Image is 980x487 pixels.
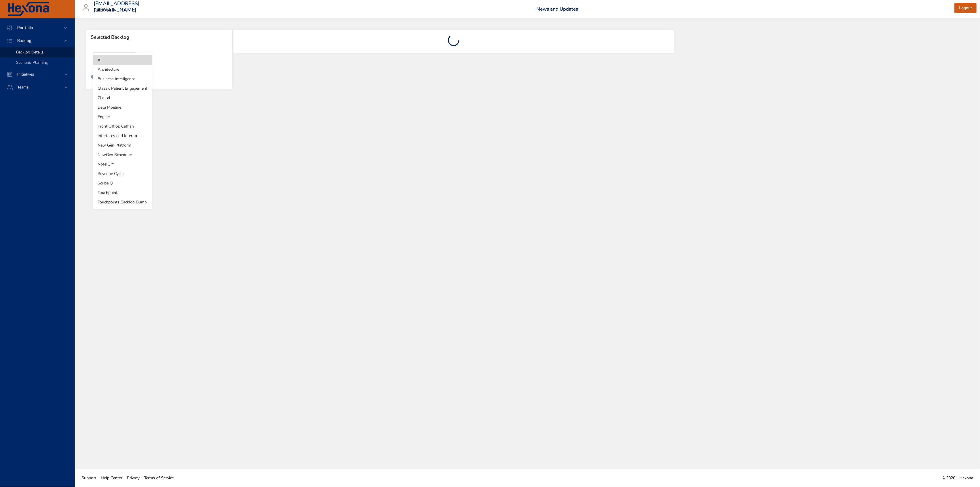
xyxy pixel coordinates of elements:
[93,150,152,159] li: NewGen Scheduler
[93,84,152,93] li: Classic Patient Engagement
[93,122,152,131] li: Front Office: Catfish
[93,188,152,197] li: Touchpoints
[93,178,152,188] li: ScribeIQ
[93,140,152,150] li: New Gen Platform
[93,74,152,84] li: Business Intelligence
[93,131,152,140] li: Interfaces and Interop
[93,55,152,65] li: AI
[93,93,152,103] li: Clinical
[93,169,152,178] li: Revenue Cycle
[93,103,152,112] li: Data Pipeline
[93,65,152,74] li: Architecture
[93,159,152,169] li: NoteIQ™
[93,112,152,122] li: Engine
[93,197,152,207] li: Touchpoints Backlog Dump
